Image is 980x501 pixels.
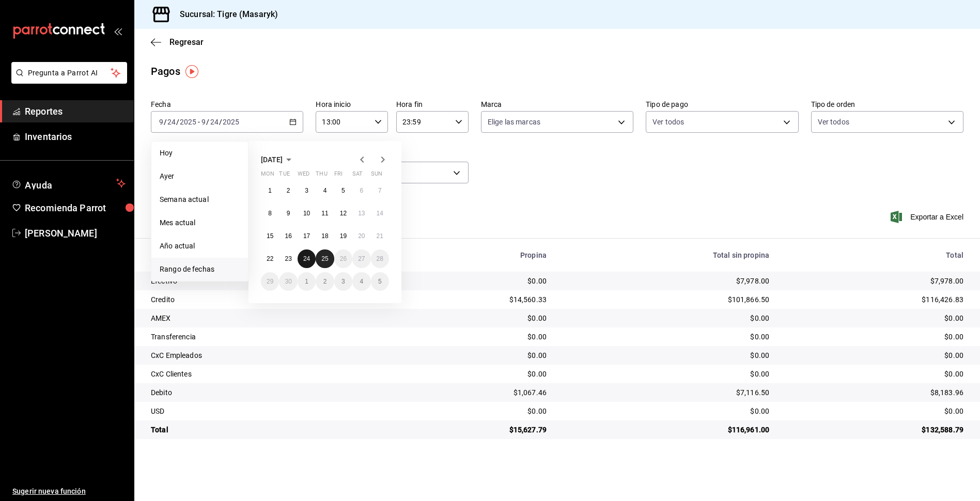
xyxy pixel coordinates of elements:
abbr: October 5, 2025 [378,278,382,285]
span: Inventarios [25,130,126,144]
abbr: September 23, 2025 [285,255,291,262]
div: CxC Empleados [151,350,382,361]
abbr: September 21, 2025 [377,232,383,240]
span: Reportes [25,104,126,118]
abbr: September 7, 2025 [378,187,382,194]
button: September 20, 2025 [352,227,370,245]
span: / [219,118,222,126]
button: September 9, 2025 [279,204,297,223]
button: September 4, 2025 [316,181,334,200]
label: Tipo de pago [646,101,798,108]
button: October 1, 2025 [298,272,316,291]
abbr: September 19, 2025 [340,232,347,240]
span: Recomienda Parrot [25,201,126,215]
div: $7,116.50 [563,387,769,398]
a: Pregunta a Parrot AI [7,75,127,86]
input: -- [210,118,219,126]
label: Hora inicio [316,101,388,108]
abbr: September 1, 2025 [268,187,272,194]
button: September 2, 2025 [279,181,297,200]
button: September 1, 2025 [261,181,279,200]
span: Semana actual [160,194,240,205]
div: $7,978.00 [563,276,769,286]
label: Fecha [151,101,303,108]
abbr: September 5, 2025 [341,187,345,194]
div: AMEX [151,313,382,323]
div: Credito [151,294,382,305]
button: September 11, 2025 [316,204,334,223]
h3: Sucursal: Tigre (Masaryk) [172,8,278,21]
div: $0.00 [563,369,769,379]
button: [DATE] [261,153,295,166]
span: Ayer [160,171,240,182]
input: -- [159,118,164,126]
span: Pregunta a Parrot AI [28,68,111,79]
div: $1,067.46 [399,387,547,398]
abbr: September 12, 2025 [340,210,347,217]
abbr: September 29, 2025 [267,278,273,285]
abbr: September 6, 2025 [360,187,363,194]
button: September 18, 2025 [316,227,334,245]
button: September 15, 2025 [261,227,279,245]
button: September 16, 2025 [279,227,297,245]
div: CxC Clientes [151,369,382,379]
label: Hora fin [396,101,469,108]
button: September 5, 2025 [334,181,352,200]
div: $0.00 [786,369,963,379]
button: September 23, 2025 [279,249,297,268]
span: Exportar a Excel [893,211,963,223]
button: Regresar [151,37,204,47]
abbr: Tuesday [279,170,289,181]
button: September 30, 2025 [279,272,297,291]
div: Transferencia [151,332,382,342]
span: Sugerir nueva función [12,486,126,497]
abbr: September 25, 2025 [321,255,328,262]
abbr: September 10, 2025 [303,210,310,217]
div: $101,866.50 [563,294,769,305]
abbr: September 14, 2025 [377,210,383,217]
div: $0.00 [399,369,547,379]
button: open_drawer_menu [114,27,122,35]
button: Tooltip marker [185,65,198,78]
input: ---- [179,118,197,126]
span: / [164,118,167,126]
abbr: September 27, 2025 [358,255,365,262]
button: September 26, 2025 [334,249,352,268]
span: Rango de fechas [160,264,240,275]
abbr: September 24, 2025 [303,255,310,262]
button: September 25, 2025 [316,249,334,268]
div: $0.00 [786,406,963,416]
span: [DATE] [261,155,283,164]
div: $0.00 [563,406,769,416]
span: / [176,118,179,126]
abbr: September 11, 2025 [321,210,328,217]
button: September 6, 2025 [352,181,370,200]
abbr: October 4, 2025 [360,278,363,285]
input: -- [201,118,206,126]
button: September 14, 2025 [371,204,389,223]
div: $0.00 [399,350,547,361]
button: September 13, 2025 [352,204,370,223]
span: / [206,118,209,126]
div: $0.00 [786,350,963,361]
div: $0.00 [399,332,547,342]
abbr: October 1, 2025 [305,278,308,285]
div: Total [786,251,963,259]
button: October 2, 2025 [316,272,334,291]
abbr: Wednesday [298,170,309,181]
button: September 7, 2025 [371,181,389,200]
button: September 28, 2025 [371,249,389,268]
div: $0.00 [563,332,769,342]
div: $14,560.33 [399,294,547,305]
div: $132,588.79 [786,425,963,435]
span: Mes actual [160,217,240,228]
abbr: September 8, 2025 [268,210,272,217]
button: October 4, 2025 [352,272,370,291]
abbr: Sunday [371,170,382,181]
button: September 8, 2025 [261,204,279,223]
input: ---- [222,118,240,126]
button: October 3, 2025 [334,272,352,291]
span: Regresar [169,37,204,47]
button: September 3, 2025 [298,181,316,200]
div: $0.00 [786,313,963,323]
